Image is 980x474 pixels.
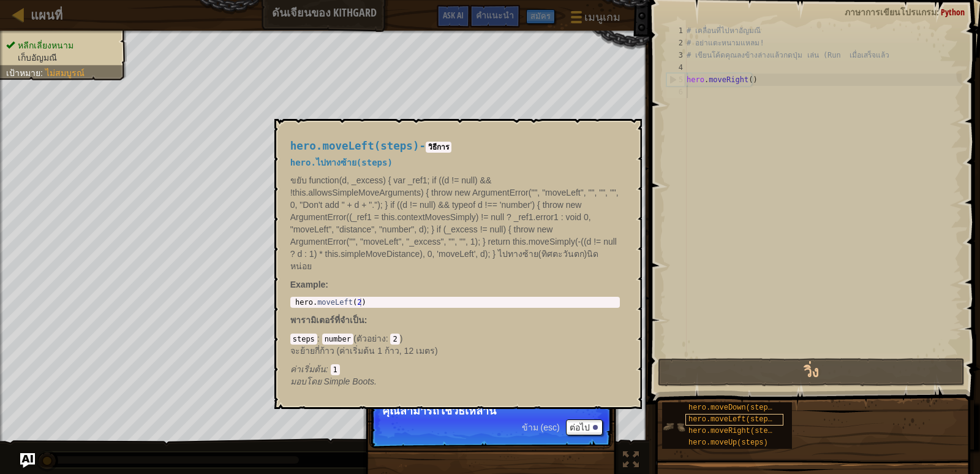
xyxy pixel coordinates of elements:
[584,9,620,25] span: เมนูเกม
[20,453,35,468] button: Ask AI
[437,5,470,28] button: Ask AI
[937,6,941,18] span: :
[658,358,965,386] button: วิ่ง
[688,403,777,412] span: hero.moveDown(steps)
[290,140,620,152] h4: -
[290,345,620,357] p: จะย้ายกี่ก้าว (ค่าเริ่มต้น 1 ก้าว, 12 เมตร)
[18,40,73,50] span: หลีกเลี่ยงหนาม
[290,158,393,167] span: hero.ไปทางซ้าย(steps)
[382,405,600,417] p: คุณสามารถใช้วิธีเหล่านี้
[290,364,326,374] span: ค่าเริ่มต้น
[322,334,353,345] code: number
[666,49,687,61] div: 3
[390,334,399,345] code: 2
[31,7,62,23] span: แผนที่
[326,364,331,374] span: :
[290,140,420,152] span: hero.moveLeft(steps)
[667,74,687,86] div: 5
[566,419,603,435] button: ต่อไป
[364,315,367,325] span: :
[666,25,687,37] div: 1
[317,334,322,343] span: :
[290,377,324,386] span: มอบโดย
[290,280,326,289] span: Example
[845,6,937,18] span: ภาษาการเขียนโปรแกรม
[290,332,620,375] div: ( )
[666,86,687,98] div: 6
[688,438,768,447] span: hero.moveUp(steps)
[290,315,364,325] span: พารามิเตอร์ที่จำเป็น
[522,422,560,432] span: ข้าม (esc)
[526,9,555,24] button: สมัคร
[18,53,57,63] span: เก็บอัญมณี
[40,68,45,78] span: :
[666,37,687,49] div: 2
[290,334,317,345] code: steps
[290,174,620,272] p: ขยับ function(d, _excess) { var _ref1; if ((d != null) && !this.allowsSimpleMoveArguments) { thro...
[662,415,685,438] img: portrait.png
[688,415,777,424] span: hero.moveLeft(steps)
[941,6,965,18] span: Python
[6,68,40,78] span: เป้าหมาย
[6,39,118,52] li: หลีกเลี่ยงหนาม
[561,5,628,34] button: เมนูเกม
[666,61,687,74] div: 4
[426,142,451,153] code: วิธีการ
[688,427,781,435] span: hero.moveRight(steps)
[24,7,62,23] a: แผนที่
[45,68,85,78] span: ไม่สมบูรณ์
[476,9,514,21] span: คำแนะนำ
[386,334,391,343] span: :
[290,377,377,386] em: Simple Boots.
[290,280,328,289] strong: :
[6,52,118,64] li: เก็บอัญมณี
[331,364,340,375] code: 1
[356,334,386,343] span: ตัวอย่าง
[443,9,464,21] span: Ask AI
